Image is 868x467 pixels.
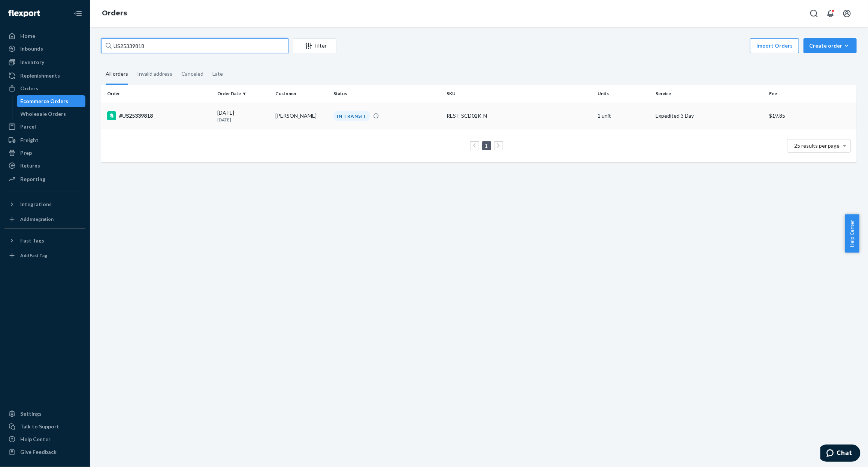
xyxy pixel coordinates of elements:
[275,90,327,97] div: Customer
[484,142,490,149] a: Page 1 is your current page
[215,85,273,103] th: Order Date
[20,149,32,157] div: Prep
[595,85,653,103] th: Units
[17,95,86,107] a: Ecommerce Orders
[20,72,60,79] div: Replenishments
[20,162,40,169] div: Returns
[804,38,857,53] button: Create order
[330,85,444,103] th: Status
[4,213,85,225] a: Add Integration
[4,408,85,420] a: Settings
[595,103,653,129] td: 1 unit
[20,252,47,259] div: Add Fast Tag
[807,6,822,21] button: Open Search Box
[823,6,838,21] button: Open notifications
[20,237,44,244] div: Fast Tags
[20,175,45,183] div: Reporting
[4,250,85,262] a: Add Fast Tag
[653,85,766,103] th: Service
[444,85,595,103] th: SKU
[820,445,861,463] iframe: Opens a widget where you can chat to one of our agents
[107,111,212,120] div: #US25339818
[102,9,127,17] a: Orders
[4,433,85,445] a: Help Center
[4,235,85,247] button: Fast Tags
[4,134,85,146] a: Freight
[4,173,85,185] a: Reporting
[8,10,40,17] img: Flexport logo
[4,121,85,133] a: Parcel
[4,160,85,172] a: Returns
[4,421,85,433] button: Talk to Support
[20,410,42,418] div: Settings
[20,85,38,92] div: Orders
[4,70,85,82] a: Replenishments
[272,103,330,129] td: [PERSON_NAME]
[4,30,85,42] a: Home
[750,38,799,53] button: Import Orders
[4,56,85,68] a: Inventory
[20,136,39,144] div: Freight
[795,142,840,149] span: 25 results per page
[20,201,52,208] div: Integrations
[137,64,172,84] div: Invalid address
[4,43,85,55] a: Inbounds
[101,85,215,103] th: Order
[20,216,54,222] div: Add Integration
[181,64,203,84] div: Canceled
[17,108,86,120] a: Wholesale Orders
[21,97,69,105] div: Ecommerce Orders
[4,82,85,94] a: Orders
[4,147,85,159] a: Prep
[218,117,270,123] p: [DATE]
[20,123,36,130] div: Parcel
[293,38,336,53] button: Filter
[4,446,85,458] button: Give Feedback
[20,45,43,52] div: Inbounds
[845,214,859,253] button: Help Center
[293,42,336,49] div: Filter
[809,42,851,49] div: Create order
[766,85,857,103] th: Fee
[20,423,59,430] div: Talk to Support
[447,112,592,120] div: REST-SCD02K-N
[101,38,288,53] input: Search orders
[106,64,128,85] div: All orders
[70,6,85,21] button: Close Navigation
[656,112,763,120] p: Expedited 3 Day
[20,448,57,456] div: Give Feedback
[333,111,370,121] div: IN TRANSIT
[20,58,44,66] div: Inventory
[20,32,35,40] div: Home
[840,6,855,21] button: Open account menu
[218,109,270,123] div: [DATE]
[21,110,66,118] div: Wholesale Orders
[4,198,85,210] button: Integrations
[766,103,857,129] td: $19.85
[96,3,133,24] ol: breadcrumbs
[20,436,51,443] div: Help Center
[212,64,223,84] div: Late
